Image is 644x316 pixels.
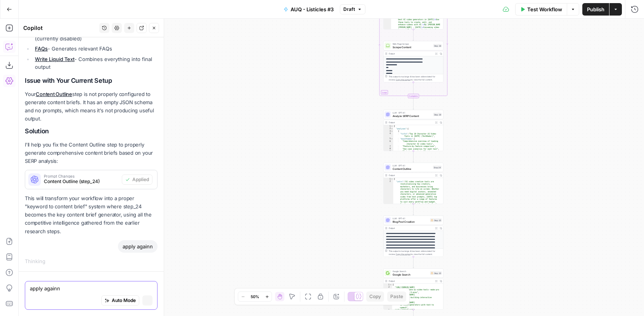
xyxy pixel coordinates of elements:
span: Analyze SERP Content [393,114,432,118]
span: LLM · GPT-4.1 [393,164,432,167]
div: 7 [384,145,393,148]
div: 2 [384,180,393,213]
span: Copy [369,293,381,300]
div: Output [389,227,433,230]
g: Edge from step_24 to step_25 [413,204,414,215]
div: Step 25 [430,218,442,222]
button: Publish [582,3,609,16]
span: LLM · GPT-4.1 [393,111,432,114]
div: 1 [384,125,393,128]
g: Edge from step_39 to step_24 [413,151,414,162]
a: FAQs [35,45,48,52]
div: This output is too large & has been abbreviated for review. to view the full content. [389,250,442,256]
h2: Solution [25,127,158,135]
div: 9 [384,150,393,155]
div: 1 [384,178,393,181]
span: Test Workflow [527,5,562,13]
span: Content Outline (step_24) [44,178,119,185]
span: Copy the output [396,79,410,81]
div: Complete [408,94,419,98]
span: Copy the output [396,253,410,255]
span: Paste [390,293,403,300]
div: Step 38 [433,44,442,47]
div: This output is too large & has been abbreviated for review. to view the full content. [389,75,442,81]
div: 1 [384,284,392,286]
span: Toggle code folding, rows 1 through 12 [390,284,392,286]
span: LLM · GPT-4.1 [393,217,429,220]
span: Publish [587,5,604,13]
div: 6 [384,140,393,145]
div: 3 [384,130,393,133]
h2: Issue with Your Current Setup [25,77,158,84]
a: Write Liquid Text [35,56,74,62]
span: Toggle code folding, rows 3 through 73 [391,130,393,133]
button: Test Workflow [515,3,567,16]
span: Google Search [393,272,429,276]
span: Toggle code folding, rows 1 through 475 [391,125,393,128]
button: Draft [340,4,365,14]
div: Output [389,279,433,283]
div: Output [389,174,433,177]
li: - Generates relevant FAQs [33,45,158,52]
g: Edge from step_37-iteration-end to step_39 [413,98,414,110]
span: Auto Mode [112,297,136,304]
span: Toggle code folding, rows 2 through 315 [391,127,393,130]
button: Copy [366,292,384,302]
div: Output [389,121,433,124]
div: Google SearchGoogle SearchStep 30Output[ "[URL][DOMAIN_NAME] -top-5-create-ai-video-tools--make-p... [383,269,443,310]
span: Web Page Scrape [393,42,432,45]
div: Thinking [25,257,158,265]
button: Applied [122,175,152,185]
div: Output [389,52,433,55]
div: Step 30 [430,271,442,275]
span: Blog Post Creation [393,220,429,223]
div: 8 [384,148,393,150]
span: Toggle code folding, rows 1 through 170 [391,178,393,181]
div: Complete [383,94,443,98]
div: ... [45,257,50,265]
span: Google Search [393,270,429,273]
div: Step 24 [433,166,442,169]
div: Copilot [23,24,97,32]
div: 4 [384,133,393,138]
g: Edge from step_37 to step_38 [413,30,414,41]
span: Applied [132,176,149,183]
span: Content Outline [393,167,432,171]
div: 5 [384,138,393,140]
span: Scrape Content [393,45,432,49]
span: 50% [251,293,259,300]
div: Step 39 [433,113,442,116]
p: This will transform your workflow into a proper "keyword to content brief" system where step_24 b... [25,194,158,236]
span: Toggle code folding, rows 5 through 10 [391,138,393,140]
span: Draft [343,6,355,13]
button: Auto Mode [101,295,139,306]
div: 2 [384,286,392,294]
div: LLM · GPT-4.1Content OutlineStep 24Output{ "intro":"AI video creation tools are revolutionizing h... [383,163,443,204]
div: LLM · GPT-4.1Analyze SERP ContentStep 39Output{ "analyses":[ { "title":"Top 10 Character AI Video... [383,110,443,151]
span: AUQ - Listicles #3 [291,5,334,13]
div: 2 [384,127,393,130]
a: Content Outline [36,91,72,97]
button: AUQ - Listicles #3 [279,3,338,16]
button: Paste [387,292,406,302]
g: Edge from step_25 to step_30 [413,257,414,268]
div: apply againn [118,240,158,253]
p: Your step is not properly configured to generate content briefs. It has an empty JSON schema and ... [25,90,158,123]
span: Prompt Changes [44,174,119,178]
p: I'll help you fix the Content Outline step to properly generate comprehensive content briefs base... [25,141,158,165]
li: - Combines everything into final output [33,55,158,71]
